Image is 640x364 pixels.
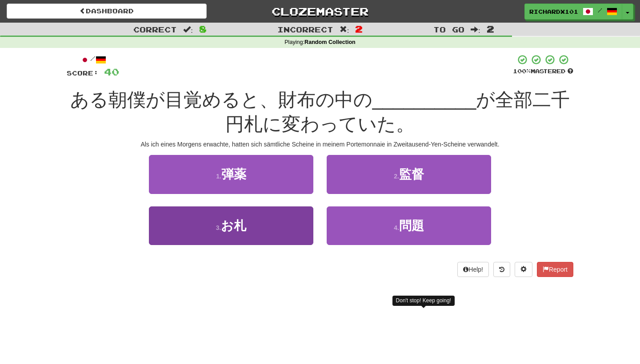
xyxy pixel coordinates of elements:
[394,224,399,231] small: 4 .
[394,173,399,180] small: 2 .
[340,26,349,33] span: :
[399,167,424,181] span: 監督
[327,206,491,245] button: 4.問題
[70,89,372,110] span: ある朝僕が目覚めると、財布の中の
[529,8,578,16] span: RichardX101
[304,39,356,45] strong: Random Collection
[225,89,570,135] span: が全部二千円札に変わっていた。
[221,167,246,181] span: 弾薬
[149,155,313,194] button: 1.弾薬
[487,24,494,34] span: 2
[327,155,491,194] button: 2.監督
[67,54,119,65] div: /
[199,24,207,34] span: 8
[216,224,221,231] small: 3 .
[457,262,489,277] button: Help!
[493,262,510,277] button: Round history (alt+y)
[399,219,424,233] span: 問題
[7,4,207,19] a: Dashboard
[277,25,333,34] span: Incorrect
[355,24,363,34] span: 2
[67,69,99,77] span: Score:
[513,67,531,75] span: 100 %
[433,25,464,34] span: To go
[513,67,573,75] div: Mastered
[598,7,602,13] span: /
[372,89,476,110] span: __________
[133,25,177,34] span: Correct
[216,173,221,180] small: 1 .
[104,66,119,77] span: 40
[67,140,573,149] div: Als ich eines Morgens erwachte, hatten sich sämtliche Scheine in meinem Portemonnaie in Zweitause...
[221,219,246,233] span: お札
[524,4,622,20] a: RichardX101 /
[149,206,313,245] button: 3.お札
[183,26,193,33] span: :
[537,262,573,277] button: Report
[471,26,480,33] span: :
[220,4,420,19] a: Clozemaster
